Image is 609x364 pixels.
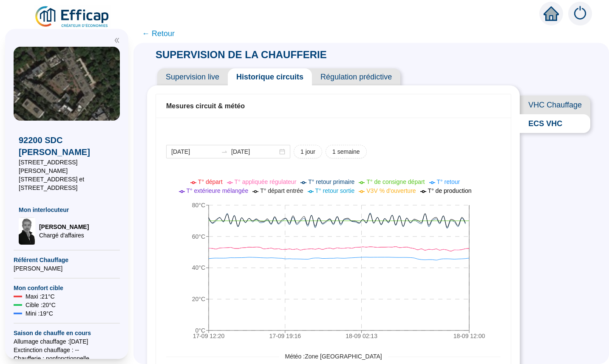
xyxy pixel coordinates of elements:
button: 1 jour [294,145,322,158]
span: ECS VHC [520,114,590,133]
tspan: 0°C [195,327,206,334]
span: Mini : 19 °C [25,309,53,318]
tspan: 80°C [192,202,205,209]
span: to [221,148,228,155]
tspan: 18-09 12:00 [453,333,485,339]
span: Exctinction chauffage : -- [14,346,120,354]
input: Date de fin [231,147,278,156]
span: Allumage chauffage : [DATE] [14,337,120,346]
img: alerts [568,2,592,25]
span: Chargé d'affaires [39,231,89,240]
tspan: 40°C [192,265,205,271]
span: swap-right [221,148,228,155]
span: Chaufferie : non fonctionnelle [14,354,120,363]
span: Saison de chauffe en cours [14,329,120,337]
span: Historique circuits [228,68,312,85]
tspan: 17-09 12:20 [193,333,225,339]
tspan: 18-09 02:13 [346,333,377,339]
span: Cible : 20 °C [25,301,56,309]
span: double-left [114,37,120,43]
span: T° retour primaire [308,178,354,185]
span: T° départ [198,178,223,185]
input: Date de début [171,147,218,156]
span: T° appliquée régulateur [235,178,297,185]
span: home [544,6,559,21]
span: [PERSON_NAME] [14,264,120,273]
span: [STREET_ADDRESS] et [STREET_ADDRESS] [19,175,115,192]
span: T° extérieure mélangée [187,187,249,194]
tspan: 60°C [192,233,205,240]
span: V3V % d'ouverture [366,187,416,194]
span: VHC Chauffage [520,96,590,114]
span: T° de consigne départ [366,178,425,185]
span: T° de production [428,187,472,194]
span: [PERSON_NAME] [39,223,89,231]
span: Mon confort cible [14,284,120,292]
button: 1 semaine [326,145,367,158]
span: Supervision live [157,68,228,85]
span: SUPERVISION DE LA CHAUFFERIE [147,49,335,60]
span: T° départ entrée [260,187,303,194]
span: [STREET_ADDRESS][PERSON_NAME] [19,158,115,175]
span: Référent Chauffage [14,256,120,264]
span: Météo : Zone [GEOGRAPHIC_DATA] [279,352,388,361]
img: Chargé d'affaires [19,217,36,245]
span: 1 semaine [332,147,360,156]
div: Mesures circuit & météo [166,101,501,111]
span: Régulation prédictive [312,68,400,85]
span: Mon interlocuteur [19,206,115,214]
span: 1 jour [300,147,315,156]
span: Maxi : 21 °C [25,292,55,301]
span: ← Retour [142,28,175,40]
span: T° retour sortie [315,187,355,194]
tspan: 17-09 19:16 [269,333,301,339]
tspan: 20°C [192,296,205,303]
span: 92200 SDC [PERSON_NAME] [19,134,115,158]
img: efficap energie logo [34,5,111,29]
span: T° retour [437,178,460,185]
